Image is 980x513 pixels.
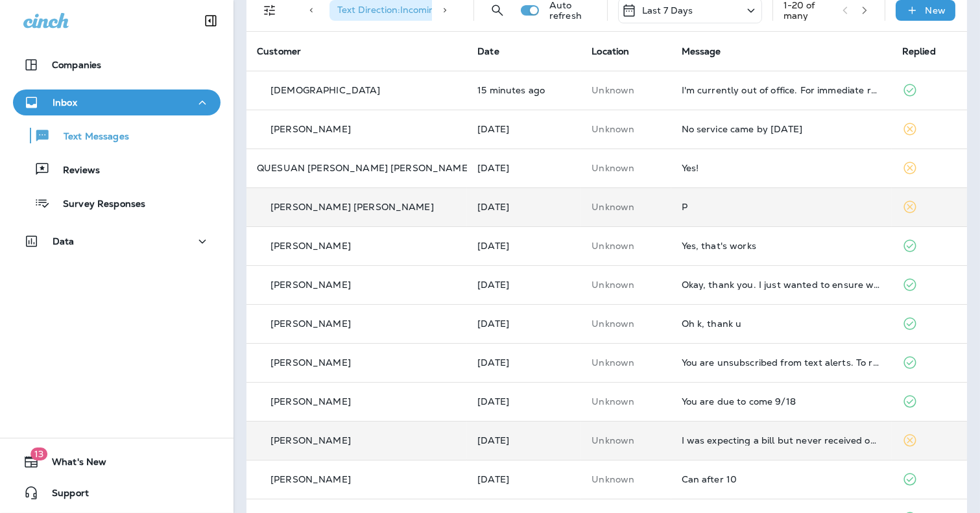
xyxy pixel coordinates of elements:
button: Data [13,228,221,254]
button: Companies [13,52,221,78]
p: This customer does not have a last location and the phone number they messaged is not assigned to... [592,396,660,407]
p: This customer does not have a last location and the phone number they messaged is not assigned to... [592,357,660,368]
p: This customer does not have a last location and the phone number they messaged is not assigned to... [592,318,660,329]
p: This customer does not have a last location and the phone number they messaged is not assigned to... [592,85,660,95]
p: This customer does not have a last location and the phone number they messaged is not assigned to... [592,280,660,290]
p: QUESUAN [PERSON_NAME] [PERSON_NAME] [257,163,471,173]
div: You are unsubscribed from text alerts. To re-activate them, reply CONFIRM. [682,357,881,368]
p: Sep 9, 2025 09:43 AM [477,435,571,446]
p: This customer does not have a last location and the phone number they messaged is not assigned to... [592,241,660,251]
p: This customer does not have a last location and the phone number they messaged is not assigned to... [592,124,660,134]
span: Replied [902,45,936,57]
p: New [926,5,946,16]
p: [DEMOGRAPHIC_DATA] [270,85,381,95]
p: Sep 10, 2025 02:27 PM [477,241,571,251]
p: Sep 10, 2025 10:18 AM [477,357,571,368]
p: [PERSON_NAME] [270,435,351,446]
div: I was expecting a bill but never received one [682,435,881,446]
p: [PERSON_NAME] [270,318,351,329]
button: 13What's New [13,449,221,475]
p: This customer does not have a last location and the phone number they messaged is not assigned to... [592,474,660,484]
p: [PERSON_NAME] [270,241,351,251]
p: Data [53,236,75,246]
p: [PERSON_NAME] [270,124,351,134]
p: [PERSON_NAME] [270,396,351,407]
div: P [682,202,881,212]
div: Can after 10 [682,474,881,484]
p: [PERSON_NAME] [270,357,351,368]
span: 13 [30,447,47,460]
div: Oh k, thank u [682,318,881,329]
p: Sep 10, 2025 03:54 PM [477,202,571,212]
p: Sep 10, 2025 02:05 PM [477,280,571,290]
p: [PERSON_NAME] [PERSON_NAME] [270,202,434,212]
p: [PERSON_NAME] [270,280,351,290]
p: Companies [52,60,101,70]
button: Text Messages [13,122,221,149]
div: No service came by today [682,124,881,134]
p: This customer does not have a last location and the phone number they messaged is not assigned to... [592,163,660,173]
p: Reviews [50,165,100,177]
p: Sep 9, 2025 09:35 AM [477,474,571,484]
span: What's New [39,457,106,472]
div: Okay, thank you. I just wanted to ensure we have the same dates [682,280,881,290]
p: Inbox [53,97,77,108]
div: You are due to come 9/18 [682,396,881,407]
p: Sep 10, 2025 06:13 PM [477,124,571,134]
p: Survey Responses [50,198,145,211]
div: Yes, that's works [682,241,881,251]
p: [PERSON_NAME] [270,474,351,484]
div: I'm currently out of office. For immediate response please contact Brian Blake at 3013704054 or S... [682,85,881,95]
span: Message [682,45,721,57]
button: Inbox [13,89,221,115]
p: Last 7 Days [642,5,693,16]
button: Collapse Sidebar [193,8,229,34]
p: Sep 10, 2025 10:16 AM [477,396,571,407]
p: Sep 10, 2025 01:57 PM [477,318,571,329]
span: Location [592,45,629,57]
button: Reviews [13,156,221,183]
button: Support [13,480,221,506]
span: Date [477,45,499,57]
span: Customer [257,45,301,57]
div: Yes! [682,163,881,173]
span: Text Direction : Incoming [337,4,440,16]
p: Sep 10, 2025 05:05 PM [477,163,571,173]
p: This customer does not have a last location and the phone number they messaged is not assigned to... [592,435,660,446]
p: This customer does not have a last location and the phone number they messaged is not assigned to... [592,202,660,212]
p: Sep 12, 2025 10:19 AM [477,85,571,95]
p: Text Messages [51,131,129,143]
span: Support [39,488,89,503]
button: Survey Responses [13,189,221,217]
